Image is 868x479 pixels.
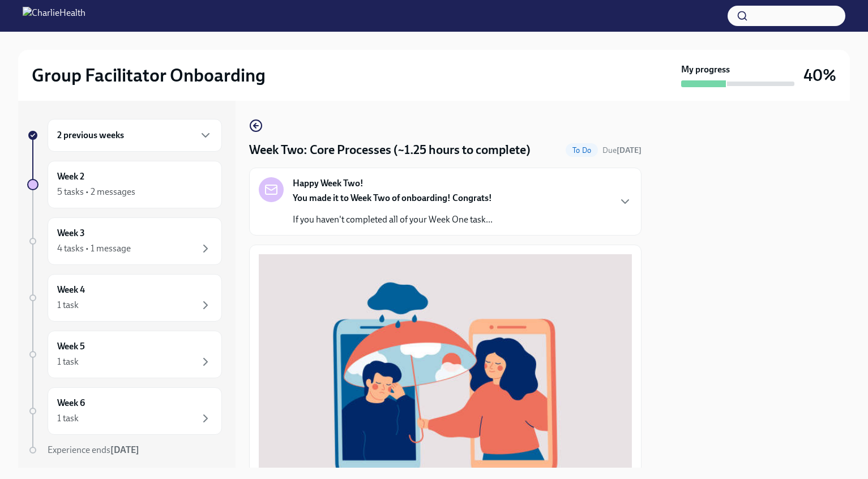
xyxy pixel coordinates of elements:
h6: Week 5 [57,340,85,353]
div: 1 task [57,299,79,311]
a: Week 51 task [27,331,222,378]
div: 5 tasks • 2 messages [57,186,135,198]
span: Due [602,146,642,155]
h3: 40% [803,65,836,85]
strong: Happy Week Two! [293,177,364,190]
strong: My progress [681,63,730,76]
h6: 2 previous weeks [57,129,124,142]
strong: [DATE] [110,444,139,455]
img: CharlieHealth [23,7,85,25]
div: 2 previous weeks [48,119,222,152]
span: Experience ends [48,444,139,455]
div: 1 task [57,412,79,425]
p: If you haven't completed all of your Week One task... [293,213,493,226]
a: Week 25 tasks • 2 messages [27,161,222,208]
div: 4 tasks • 1 message [57,242,131,255]
a: Week 34 tasks • 1 message [27,217,222,265]
h6: Week 6 [57,397,85,409]
strong: [DATE] [617,146,642,155]
span: To Do [566,146,598,155]
strong: You made it to Week Two of onboarding! Congrats! [293,193,492,203]
span: September 22nd, 2025 10:00 [602,145,642,156]
h2: Group Facilitator Onboarding [32,64,266,87]
h6: Week 3 [57,227,85,239]
h4: Week Two: Core Processes (~1.25 hours to complete) [249,142,531,159]
h6: Week 2 [57,170,84,183]
div: 1 task [57,356,79,368]
a: Week 41 task [27,274,222,322]
a: Week 61 task [27,387,222,435]
h6: Week 4 [57,284,85,296]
